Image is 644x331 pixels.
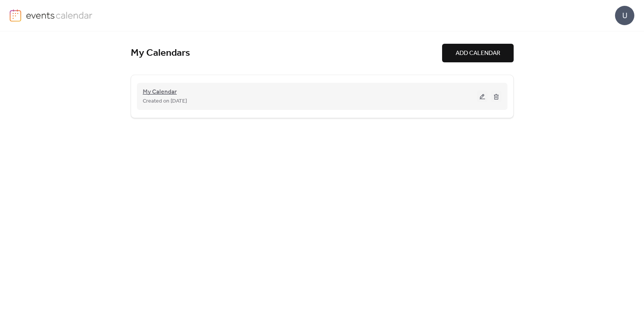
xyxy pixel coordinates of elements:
img: logo [10,9,21,22]
span: Created on [DATE] [143,97,187,106]
img: logo-type [26,9,93,21]
span: My Calendar [143,87,177,97]
div: My Calendars [131,47,442,60]
span: ADD CALENDAR [456,49,500,58]
div: U [615,6,634,25]
button: ADD CALENDAR [442,44,514,62]
a: My Calendar [143,90,177,94]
